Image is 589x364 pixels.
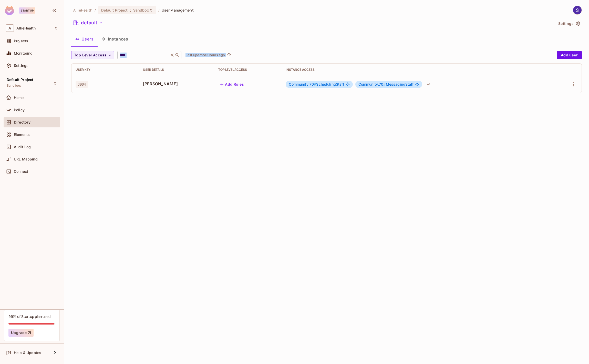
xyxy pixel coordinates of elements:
span: Home [14,96,24,100]
img: SReyMgAAAABJRU5ErkJggg== [5,6,14,15]
span: Default Project [101,8,128,13]
button: refresh [226,52,232,58]
span: Help & Updates [14,351,41,355]
span: Sandbox [7,84,21,88]
span: Policy [14,108,25,112]
div: 99% of Startup plan used [8,314,50,319]
span: Connect [14,169,28,174]
li: / [158,8,160,13]
span: Workspace: AllieHealth [16,26,36,30]
span: Elements [14,133,30,137]
span: [PERSON_NAME] [143,81,210,87]
span: SchedulingStaff [289,82,344,86]
button: Add user [557,51,582,59]
span: refresh [227,53,231,58]
button: Top Level Access [71,51,114,59]
p: Last Updated 3 hours ago [185,53,225,57]
span: Community:70 [289,82,316,86]
button: Add Roles [218,80,246,88]
span: A [6,24,14,32]
div: User Key [76,68,135,72]
span: Sandbox [133,8,149,13]
img: Stephen Morrison [573,6,582,14]
span: # [314,82,316,86]
span: MessagingStaff [358,82,414,86]
button: Settings [556,19,582,28]
span: Click to refresh data [225,52,232,58]
div: Instance Access [286,68,549,72]
span: # [383,82,386,86]
button: Instances [98,33,132,45]
li: / [95,8,96,13]
span: the active workspace [73,8,92,13]
button: Upgrade [8,329,34,337]
span: Community:70 [358,82,386,86]
button: Users [71,33,98,45]
span: : [130,8,131,12]
span: User Management [162,8,194,13]
span: URL Mapping [14,157,38,161]
span: Projects [14,39,28,43]
span: Default Project [7,78,33,82]
span: Directory [14,120,30,124]
span: Top Level Access [74,52,106,58]
div: + 1 [425,80,432,88]
div: Startup [19,7,35,14]
span: Settings [14,64,28,68]
div: User Details [143,68,210,72]
button: default [71,19,105,27]
span: Monitoring [14,51,33,55]
div: Top Level Access [218,68,277,72]
span: 3004 [76,81,88,88]
span: Audit Log [14,145,31,149]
